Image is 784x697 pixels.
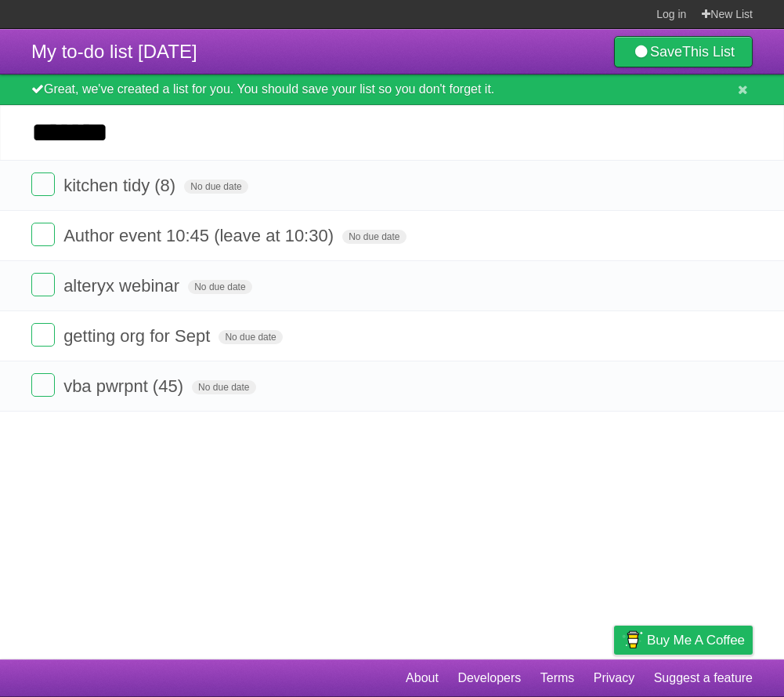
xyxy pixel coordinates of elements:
a: Suggest a feature [654,663,753,693]
span: My to-do list [DATE] [31,41,197,62]
span: vba pwrpnt (45) [63,376,187,396]
span: No due date [188,280,251,294]
label: Done [31,273,55,296]
img: Buy me a coffee [622,626,643,653]
b: This List [682,44,735,60]
a: Developers [457,663,521,693]
span: No due date [192,380,255,394]
label: Done [31,373,55,397]
span: getting org for Sept [63,326,214,346]
label: Done [31,323,55,347]
a: About [406,663,439,693]
label: Done [31,172,55,196]
span: No due date [342,230,406,244]
label: Done [31,223,55,246]
span: No due date [219,330,282,344]
a: Buy me a coffee [614,626,753,655]
a: SaveThis List [614,36,753,67]
span: No due date [184,180,247,194]
a: Privacy [594,663,634,693]
span: Buy me a coffee [647,626,745,654]
a: Terms [540,663,575,693]
span: alteryx webinar [63,276,183,296]
span: kitchen tidy (8) [63,176,179,195]
span: Author event 10:45 (leave at 10:30) [63,226,338,245]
